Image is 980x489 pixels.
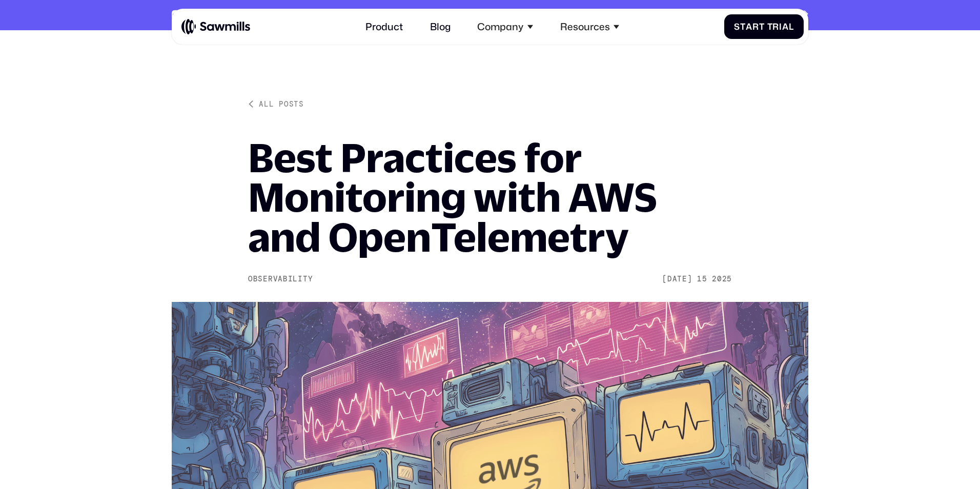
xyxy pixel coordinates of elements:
[734,22,740,32] span: S
[248,99,304,109] a: All posts
[470,13,540,40] div: Company
[248,137,732,256] h1: Best Practices for Monitoring with AWS and OpenTelemetry
[560,21,610,33] div: Resources
[553,13,626,40] div: Resources
[662,275,692,283] div: [DATE]
[746,22,752,32] span: a
[423,13,458,40] a: Blog
[779,22,782,32] span: i
[259,99,303,109] div: All posts
[767,22,773,32] span: T
[789,22,794,32] span: l
[772,22,779,32] span: r
[477,21,523,33] div: Company
[248,275,313,283] div: Observability
[740,22,746,32] span: t
[358,13,411,40] a: Product
[759,22,765,32] span: t
[712,275,732,283] div: 2025
[782,22,789,32] span: a
[697,275,707,283] div: 15
[724,14,804,39] a: StartTrial
[752,22,759,32] span: r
